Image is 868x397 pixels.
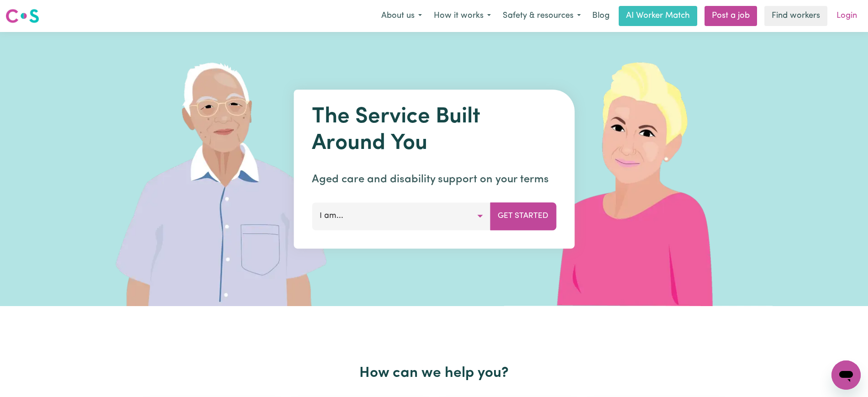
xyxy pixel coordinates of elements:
button: How it works [428,6,497,26]
button: I am... [312,202,490,230]
a: Careseekers logo [5,5,39,26]
a: Login [831,6,863,26]
p: Aged care and disability support on your terms [312,171,556,188]
a: Find workers [764,6,827,26]
iframe: Button to launch messaging window [831,360,861,390]
button: Get Started [490,202,556,230]
button: Safety & resources [497,6,587,26]
img: Careseekers logo [5,8,39,24]
h1: The Service Built Around You [312,104,556,157]
a: AI Worker Match [619,6,697,26]
a: Post a job [705,6,757,26]
h2: How can we help you? [138,365,730,382]
a: Blog [587,6,615,26]
button: About us [375,6,428,26]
